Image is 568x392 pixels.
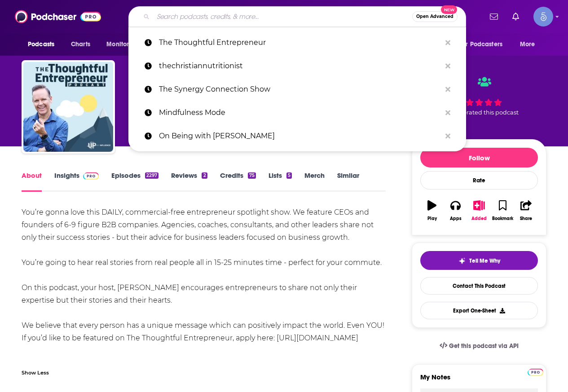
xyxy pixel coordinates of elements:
a: On Being with [PERSON_NAME] [128,124,466,148]
a: InsightsPodchaser Pro [54,171,99,192]
a: Charts [65,36,96,53]
button: Apps [444,194,467,227]
span: Logged in as Spiral5-G1 [533,7,553,26]
input: Search podcasts, credits, & more... [153,9,412,24]
div: Apps [450,216,462,221]
a: The Synergy Connection Show [128,78,466,101]
button: open menu [514,36,546,53]
span: Podcasts [28,38,54,51]
label: My Notes [420,373,538,388]
a: Get this podcast via API [432,335,526,357]
a: Episodes2297 [111,171,159,192]
img: Podchaser Pro [83,172,99,180]
div: Rate [420,171,538,189]
span: Tell Me Why [469,257,500,264]
span: For Podcasters [459,38,502,51]
div: 75 [248,172,256,179]
span: Charts [71,38,90,51]
a: Contact This Podcast [420,277,538,295]
button: Show profile menu [533,7,553,26]
img: The Thoughtful Entrepreneur [23,62,113,152]
button: Play [420,194,444,227]
span: Get this podcast via API [449,342,519,350]
button: Bookmark [491,194,514,227]
img: User Profile [533,7,553,26]
a: Similar [337,171,359,192]
div: Share [520,216,532,221]
p: The Thoughtful Entrepreneur [159,31,441,54]
p: Mindfulness Mode [159,101,441,124]
img: Podchaser Pro [528,369,543,376]
span: Monitoring [106,38,138,51]
p: On Being with Krista Tippett [159,124,441,148]
p: thechristiannutritionist [159,54,441,78]
div: You’re gonna love this DAILY, commercial-free entrepreneur spotlight show. We feature CEOs and fo... [22,206,386,344]
a: Show notifications dropdown [486,9,502,24]
span: rated this podcast [467,109,519,116]
button: Share [515,194,538,227]
button: open menu [100,36,150,53]
button: tell me why sparkleTell Me Why [420,251,538,270]
p: The Synergy Connection Show [159,78,441,101]
img: tell me why sparkle [458,257,466,264]
span: New [441,5,457,14]
a: Merch [304,171,325,192]
button: Open AdvancedNew [412,11,458,22]
a: About [22,171,42,192]
button: open menu [22,36,66,53]
button: Follow [420,148,538,167]
span: More [520,38,535,51]
div: 2 [202,172,207,179]
div: 2297 [145,172,159,179]
div: 5 peoplerated this podcast [412,68,546,124]
a: Credits75 [220,171,256,192]
a: Mindfulness Mode [128,101,466,124]
a: The Thoughtful Entrepreneur [128,31,466,54]
div: Play [427,216,437,221]
a: Pro website [528,367,543,376]
div: Added [471,216,487,221]
img: Podchaser - Follow, Share and Rate Podcasts [15,8,101,25]
div: Bookmark [492,216,513,221]
button: Added [467,194,491,227]
a: Reviews2 [171,171,207,192]
div: Search podcasts, credits, & more... [128,6,466,27]
button: Export One-Sheet [420,302,538,319]
span: Open Advanced [416,14,454,19]
div: 5 [286,172,292,179]
a: thechristiannutritionist [128,54,466,78]
a: Lists5 [269,171,292,192]
button: open menu [454,36,515,53]
a: Show notifications dropdown [509,9,523,24]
